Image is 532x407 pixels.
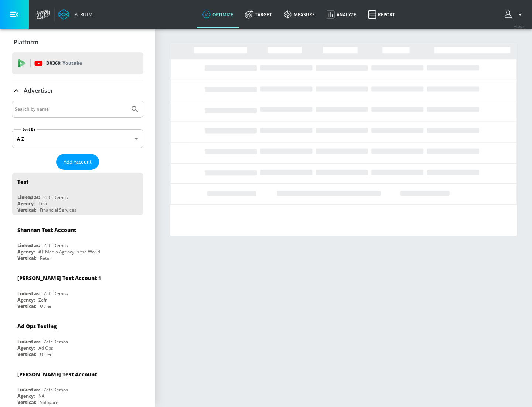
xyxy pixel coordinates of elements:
[38,345,53,351] div: Ad Ops
[17,201,35,207] div: Agency:
[514,24,525,28] span: v 4.25.4
[12,129,143,148] div: A-Z
[44,194,68,201] div: Zefr Demos
[44,290,68,297] div: Zefr Demos
[38,393,45,399] div: NA
[12,173,143,215] div: TestLinked as:Zefr DemosAgency:TestVertical:Financial Services
[40,255,51,261] div: Retail
[40,303,52,309] div: Other
[44,387,68,393] div: Zefr Demos
[17,290,40,297] div: Linked as:
[46,59,82,67] p: DV360:
[17,207,36,213] div: Vertical:
[17,226,76,233] div: Shannan Test Account
[58,9,93,20] a: Atrium
[12,269,143,311] div: [PERSON_NAME] Test Account 1Linked as:Zefr DemosAgency:ZefrVertical:Other
[17,351,36,357] div: Vertical:
[40,351,52,357] div: Other
[24,87,53,95] p: Advertiser
[17,255,36,261] div: Vertical:
[17,297,35,303] div: Agency:
[17,399,36,406] div: Vertical:
[278,1,321,28] a: measure
[17,345,35,351] div: Agency:
[239,1,278,28] a: Target
[362,1,401,28] a: Report
[12,80,143,101] div: Advertiser
[17,387,40,393] div: Linked as:
[12,221,143,263] div: Shannan Test AccountLinked as:Zefr DemosAgency:#1 Media Agency in the WorldVertical:Retail
[21,127,37,132] label: Sort By
[15,104,127,114] input: Search by name
[38,201,47,207] div: Test
[12,52,143,74] div: DV360: Youtube
[17,275,101,282] div: [PERSON_NAME] Test Account 1
[12,32,143,53] div: Platform
[44,339,68,345] div: Zefr Demos
[64,158,92,166] span: Add Account
[17,371,97,378] div: [PERSON_NAME] Test Account
[12,317,143,359] div: Ad Ops TestingLinked as:Zefr DemosAgency:Ad OpsVertical:Other
[17,323,57,330] div: Ad Ops Testing
[62,59,82,67] p: Youtube
[321,1,362,28] a: Analyze
[38,249,100,255] div: #1 Media Agency in the World
[17,339,40,345] div: Linked as:
[17,249,35,255] div: Agency:
[72,11,93,18] div: Atrium
[44,242,68,249] div: Zefr Demos
[197,1,239,28] a: optimize
[17,393,35,399] div: Agency:
[14,38,38,46] p: Platform
[56,154,99,170] button: Add Account
[38,297,47,303] div: Zefr
[17,303,36,309] div: Vertical:
[40,207,76,213] div: Financial Services
[17,178,28,185] div: Test
[40,399,58,406] div: Software
[17,194,40,201] div: Linked as:
[17,242,40,249] div: Linked as:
